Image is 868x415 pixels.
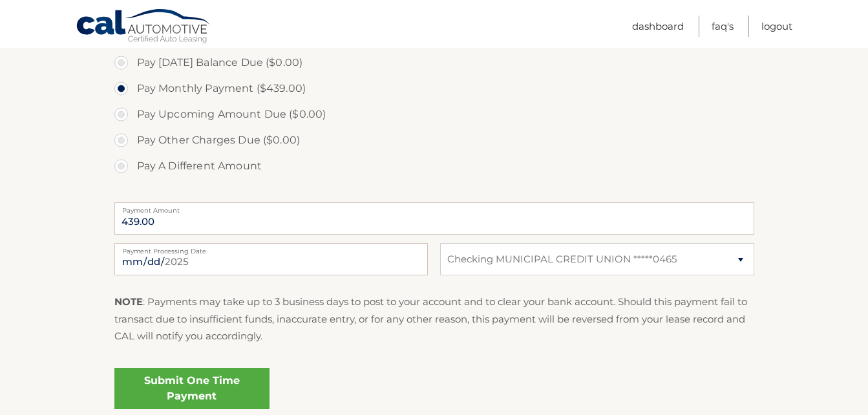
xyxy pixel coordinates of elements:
strong: NOTE [114,295,143,308]
label: Pay Other Charges Due ($0.00) [114,127,754,153]
a: FAQ's [712,16,734,37]
input: Payment Amount [114,202,754,235]
a: Submit One Time Payment [114,368,270,409]
a: Logout [761,16,792,37]
label: Payment Amount [114,202,754,213]
label: Payment Processing Date [114,243,428,253]
a: Dashboard [632,16,684,37]
label: Pay A Different Amount [114,153,754,179]
label: Pay [DATE] Balance Due ($0.00) [114,50,754,76]
input: Payment Date [114,243,428,275]
p: : Payments may take up to 3 business days to post to your account and to clear your bank account.... [114,293,754,345]
label: Pay Upcoming Amount Due ($0.00) [114,101,754,127]
label: Pay Monthly Payment ($439.00) [114,76,754,101]
a: Cal Automotive [76,8,211,46]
